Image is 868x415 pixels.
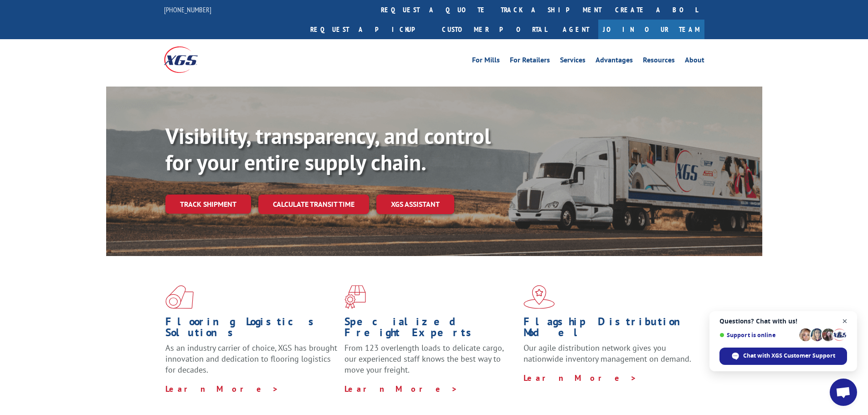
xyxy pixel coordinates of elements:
[344,285,366,309] img: xgs-icon-focused-on-flooring-red
[376,195,454,214] a: XGS ASSISTANT
[344,384,458,394] a: Learn More >
[524,285,555,309] img: xgs-icon-flagship-distribution-model-red
[554,20,598,39] a: Agent
[435,20,554,39] a: Customer Portal
[719,332,796,338] span: Support is online
[524,316,696,343] h1: Flagship Distribution Model
[165,195,251,214] a: Track shipment
[524,373,637,383] a: Learn More >
[719,318,847,325] span: Questions? Chat with us!
[344,343,517,383] p: From 123 overlength loads to delicate cargo, our experienced staff knows the best way to move you...
[719,348,847,365] span: Chat with XGS Customer Support
[164,5,211,14] a: [PHONE_NUMBER]
[165,316,338,343] h1: Flooring Logistics Solutions
[344,316,517,343] h1: Specialized Freight Experts
[165,285,194,309] img: xgs-icon-total-supply-chain-intelligence-red
[510,56,550,67] a: For Retailers
[596,56,633,67] a: Advantages
[643,56,675,67] a: Resources
[685,56,704,67] a: About
[560,56,586,67] a: Services
[165,343,337,375] span: As an industry carrier of choice, XGS has brought innovation and dedication to flooring logistics...
[258,195,369,214] a: Calculate transit time
[598,20,704,39] a: Join Our Team
[165,122,491,176] b: Visibility, transparency, and control for your entire supply chain.
[303,20,435,39] a: Request a pickup
[830,379,857,406] a: Open chat
[524,343,691,364] span: Our agile distribution network gives you nationwide inventory management on demand.
[743,352,835,360] span: Chat with XGS Customer Support
[165,384,279,394] a: Learn More >
[472,56,500,67] a: For Mills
